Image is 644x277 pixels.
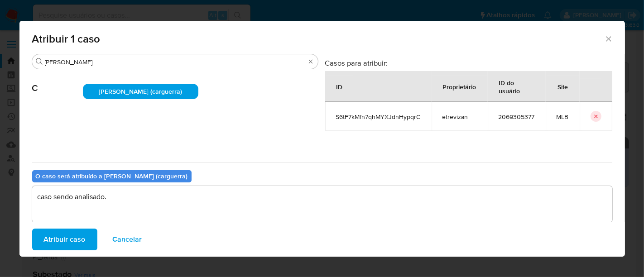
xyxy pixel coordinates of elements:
[32,229,97,250] button: Atribuir caso
[307,58,314,65] button: Borrar
[442,113,477,121] span: etrevizan
[113,229,142,249] span: Cancelar
[83,84,199,99] div: [PERSON_NAME] (carguerra)
[32,33,605,44] span: Atribuir 1 caso
[99,87,182,96] span: [PERSON_NAME] (carguerra)
[45,58,305,66] input: Analista de pesquisa
[604,34,612,43] button: Fechar a janela
[499,113,535,121] span: 2069305377
[19,21,625,257] div: assign-modal
[326,76,354,97] div: ID
[44,229,86,249] span: Atribuir caso
[36,172,188,181] b: O caso será atribuído a [PERSON_NAME] (carguerra)
[32,69,83,94] span: C
[557,113,569,121] span: MLB
[101,229,154,250] button: Cancelar
[32,186,612,222] textarea: caso sendo analisado.
[547,76,579,97] div: Site
[36,58,43,65] button: Buscar
[432,76,487,97] div: Proprietário
[336,113,421,121] span: S6tF7kMfn7qhMYXJdnHypqrC
[488,72,545,101] div: ID do usuário
[591,111,601,122] button: icon-button
[325,58,612,67] h3: Casos para atribuir:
